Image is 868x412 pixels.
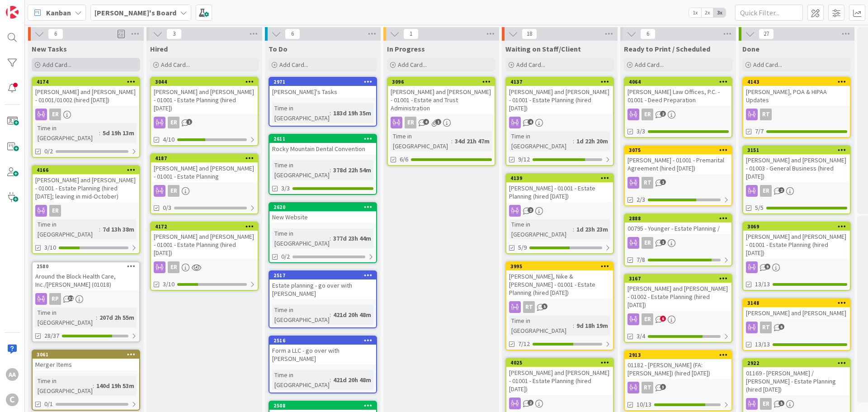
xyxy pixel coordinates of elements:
[37,167,139,173] div: 4166
[625,351,731,379] div: 291301182 - [PERSON_NAME] (FA: [PERSON_NAME]) (hired [DATE])
[42,61,71,69] span: Add Card...
[743,367,850,395] div: 01169 - [PERSON_NAME] / [PERSON_NAME] - Estate Planning (hired [DATE])
[625,146,731,154] div: 3075
[269,336,377,393] a: 2516Form a LLC - go over with [PERSON_NAME]Time in [GEOGRAPHIC_DATA]:421d 20h 48m
[32,77,140,158] a: 4174[PERSON_NAME] and [PERSON_NAME] - 01001/01002 (hired [DATE])ERTime in [GEOGRAPHIC_DATA]:5d 19...
[453,136,492,146] div: 34d 21h 47m
[387,77,495,166] a: 3096[PERSON_NAME] and [PERSON_NAME] - 01001 - Estate and Trust AdministrationERTime in [GEOGRAPHI...
[747,79,850,85] div: 4143
[625,214,731,234] div: 288800795 - Younger - Estate Planning /
[629,79,731,85] div: 4064
[35,123,99,143] div: Time in [GEOGRAPHIC_DATA]
[33,359,139,370] div: Merger Items
[516,61,545,69] span: Add Card...
[32,165,140,254] a: 4166[PERSON_NAME] and [PERSON_NAME] - 01001 - Estate Planning (hired [DATE]; leaving in mid-Octob...
[37,351,139,358] div: 3061
[743,359,850,367] div: 2922
[637,127,645,136] span: 3/3
[510,175,613,181] div: 4139
[151,261,258,273] div: ER
[625,275,731,283] div: 3167
[510,79,613,85] div: 4137
[625,359,731,379] div: 01182 - [PERSON_NAME] (FA: [PERSON_NAME]) (hired [DATE])
[100,128,137,138] div: 5d 19h 13m
[625,237,731,249] div: ER
[625,275,731,311] div: 3167[PERSON_NAME] and [PERSON_NAME] - 01002 - Estate Planning (hired [DATE])
[660,111,666,117] span: 2
[625,86,731,106] div: [PERSON_NAME] Law Offices, P.C. - 01001 - Deed Preparation
[151,78,258,114] div: 3044[PERSON_NAME] and [PERSON_NAME] - 01001 - Estate Planning (hired [DATE])
[625,313,731,325] div: ER
[660,239,666,245] span: 1
[279,61,308,69] span: Add Card...
[637,400,651,409] span: 10/13
[33,350,139,359] div: 3061
[542,303,547,309] span: 5
[151,185,258,197] div: ER
[573,224,574,234] span: :
[269,134,377,195] a: 2611Rocky Mountain Dental ConventionTime in [GEOGRAPHIC_DATA]:378d 22h 54m3/3
[742,77,851,138] a: 4143[PERSON_NAME], POA & HIPAA UpdatesRT7/7
[269,271,376,279] div: 2517
[32,261,140,342] a: 2580Around the Block Health Care, Inc./[PERSON_NAME] (01018)RPTime in [GEOGRAPHIC_DATA]:207d 2h 5...
[522,28,537,39] span: 18
[510,360,613,366] div: 4025
[743,398,850,410] div: ER
[33,350,139,370] div: 3061Merger Items
[272,160,330,180] div: Time in [GEOGRAPHIC_DATA]
[269,271,376,299] div: 2517Estate planning - go over with [PERSON_NAME]
[186,119,192,125] span: 1
[747,147,850,153] div: 3151
[150,153,259,214] a: 4187[PERSON_NAME] and [PERSON_NAME] - 01001 - Estate PlanningER0/3
[151,223,258,231] div: 4172
[523,301,535,313] div: RT
[100,224,137,234] div: 7d 13h 38m
[44,243,56,252] span: 3/10
[35,308,96,327] div: Time in [GEOGRAPHIC_DATA]
[269,135,376,143] div: 2611
[35,376,93,396] div: Time in [GEOGRAPHIC_DATA]
[163,135,175,144] span: 4/10
[747,360,850,366] div: 2922
[528,207,533,213] span: 2
[44,331,59,341] span: 28/37
[635,61,664,69] span: Add Card...
[272,370,330,390] div: Time in [GEOGRAPHIC_DATA]
[168,261,179,273] div: ER
[624,274,732,343] a: 3167[PERSON_NAME] and [PERSON_NAME] - 01002 - Estate Planning (hired [DATE])ER3/4
[49,205,61,217] div: ER
[33,293,139,305] div: RP
[743,359,850,395] div: 292201169 - [PERSON_NAME] / [PERSON_NAME] - Estate Planning (hired [DATE])
[151,162,258,182] div: [PERSON_NAME] and [PERSON_NAME] - 01001 - Estate Planning
[743,109,850,120] div: RT
[272,305,330,325] div: Time in [GEOGRAPHIC_DATA]
[743,231,850,259] div: [PERSON_NAME] and [PERSON_NAME] - 01001 - Estate Planning (hired [DATE])
[505,44,581,53] span: Waiting on Staff/Client
[747,300,850,306] div: 3148
[637,195,645,204] span: 2/3
[403,28,419,39] span: 1
[642,237,653,249] div: ER
[46,7,71,18] span: Kanban
[506,359,613,367] div: 4025
[640,28,656,39] span: 6
[435,119,441,125] span: 1
[743,307,850,319] div: [PERSON_NAME] and [PERSON_NAME]
[269,345,376,365] div: Form a LLC - go over with [PERSON_NAME]
[33,86,139,106] div: [PERSON_NAME] and [PERSON_NAME] - 01001/01002 (hired [DATE])
[742,298,851,351] a: 3148[PERSON_NAME] and [PERSON_NAME]RT13/13
[625,382,731,393] div: RT
[331,108,373,118] div: 183d 19h 35m
[269,203,376,211] div: 2620
[269,77,377,127] a: 2971[PERSON_NAME]'s TasksTime in [GEOGRAPHIC_DATA]:183d 19h 35m
[505,261,614,350] a: 3995[PERSON_NAME], Nike & [PERSON_NAME] - 01001 - Estate Planning (hired [DATE])RTTime in [GEOGRA...
[269,203,376,223] div: 2620New Website
[624,44,710,53] span: Ready to Print / Scheduled
[330,233,331,243] span: :
[269,279,376,299] div: Estate planning - go over with [PERSON_NAME]
[423,119,429,125] span: 4
[151,86,258,114] div: [PERSON_NAME] and [PERSON_NAME] - 01001 - Estate Planning (hired [DATE])
[625,154,731,174] div: [PERSON_NAME] - 01001 - Premarital Agreement (hired [DATE])
[151,154,258,182] div: 4187[PERSON_NAME] and [PERSON_NAME] - 01001 - Estate Planning
[33,166,139,202] div: 4166[PERSON_NAME] and [PERSON_NAME] - 01001 - Estate Planning (hired [DATE]; leaving in mid-October)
